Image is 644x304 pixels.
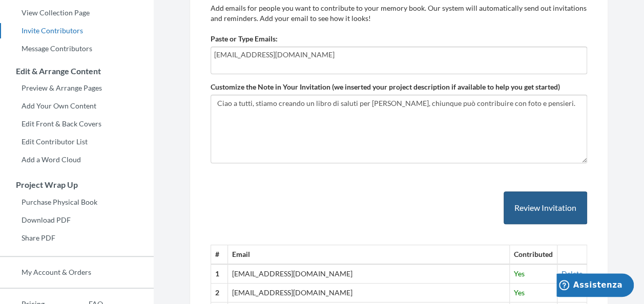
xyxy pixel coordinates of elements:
p: Add emails for people you want to contribute to your memory book. Our system will automatically s... [211,3,587,24]
th: Email [228,245,510,264]
a: Delete [562,269,583,278]
th: Contributed [510,245,557,264]
label: Customize the Note in Your Invitation (we inserted your project description if available to help ... [211,82,560,92]
h3: Edit & Arrange Content [1,67,154,76]
td: [EMAIL_ADDRESS][DOMAIN_NAME] [228,264,510,283]
span: Yes [514,288,525,297]
label: Paste or Type Emails: [211,34,278,44]
textarea: Ciao a tutti, stiamo creando un libro di saluti per [PERSON_NAME], chiunque può contribuire con f... [211,95,587,163]
span: Yes [514,269,525,278]
th: # [211,245,228,264]
th: 2 [211,284,228,302]
button: Review Invitation [504,191,587,225]
input: Add contributor email(s) here... [214,49,584,60]
iframe: Apre un widget che permette di chattare con uno dei nostri agenti [556,273,634,299]
h3: Project Wrap Up [1,180,154,189]
td: [EMAIL_ADDRESS][DOMAIN_NAME] [228,284,510,302]
th: 1 [211,264,228,283]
